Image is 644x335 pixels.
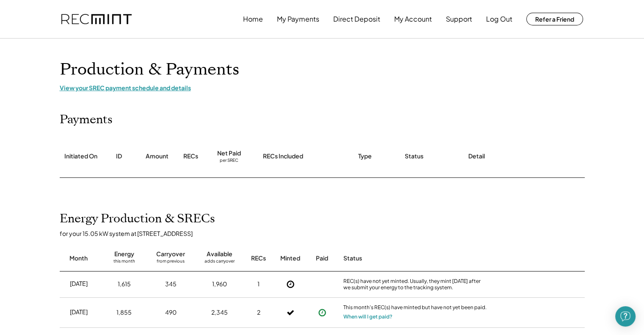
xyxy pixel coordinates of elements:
div: Energy [114,250,134,258]
div: Status [343,254,487,263]
div: RECs [183,152,198,161]
button: Direct Deposit [333,11,380,28]
img: recmint-logotype%403x.png [61,14,132,25]
div: Detail [468,152,485,161]
button: Support [446,11,472,28]
div: from previous [157,258,185,267]
div: this month [113,258,135,267]
div: Minted [280,254,300,263]
div: Amount [146,152,169,161]
div: This month's REC(s) have minted but have not yet been paid. [343,304,487,313]
div: View your SREC payment schedule and details [60,84,585,91]
div: 1,855 [116,308,132,317]
div: Carryover [156,250,185,258]
div: Status [405,152,423,161]
div: 2 [257,308,260,317]
div: Net Paid [217,149,241,158]
div: Month [69,254,88,263]
button: Log Out [486,11,512,28]
button: Payment approved, but not yet initiated. [316,306,329,319]
div: [DATE] [70,280,88,288]
button: My Account [394,11,432,28]
div: 490 [165,308,177,317]
div: 345 [165,280,177,288]
button: When will I get paid? [343,313,392,321]
div: for your 15.05 kW system at [STREET_ADDRESS] [60,230,593,237]
button: Not Yet Minted [284,278,297,291]
div: 2,345 [211,308,228,317]
button: Refer a Friend [526,13,583,25]
div: ID [116,152,122,161]
button: Home [243,11,263,28]
div: RECs Included [263,152,303,161]
button: My Payments [277,11,319,28]
div: RECs [251,254,266,263]
div: [DATE] [70,308,88,316]
div: Paid [316,254,328,263]
div: Type [358,152,372,161]
h1: Production & Payments [60,60,585,80]
div: 1,615 [118,280,131,288]
div: Open Intercom Messenger [615,306,636,327]
div: 1 [257,280,260,288]
div: adds carryover [205,258,235,267]
div: per SREC [220,158,238,164]
div: REC(s) have not yet minted. Usually, they mint [DATE] after we submit your energy to the tracking... [343,278,487,291]
div: Available [207,250,232,258]
div: 1,960 [212,280,227,288]
div: Initiated On [64,152,97,161]
h2: Energy Production & SRECs [60,212,215,226]
h2: Payments [60,113,113,127]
